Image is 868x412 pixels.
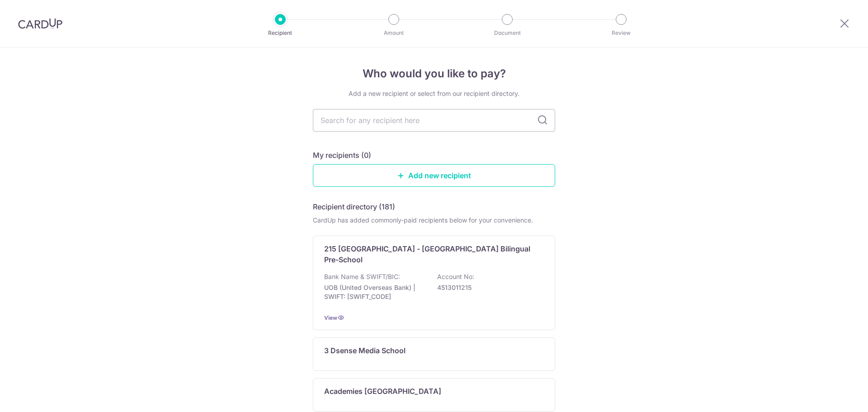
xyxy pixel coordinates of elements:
p: 4513011215 [437,283,538,292]
p: Review [588,28,655,38]
p: 3 Dsense Media School [324,345,406,356]
h5: My recipients (0) [313,150,371,161]
p: UOB (United Overseas Bank) | SWIFT: [SWIFT_CODE] [324,283,425,301]
h5: Recipient directory (181) [313,201,395,212]
img: CardUp [18,18,62,29]
div: CardUp has added commonly-paid recipients below for your convenience. [313,216,555,225]
p: Bank Name & SWIFT/BIC: [324,272,400,281]
iframe: Opens a widget where you can find more information [810,385,859,407]
a: View [324,314,337,321]
h4: Who would you like to pay? [313,66,555,82]
div: Add a new recipient or select from our recipient directory. [313,89,555,98]
a: Add new recipient [313,164,555,187]
p: Document [474,28,541,38]
p: Recipient [247,28,314,38]
input: Search for any recipient here [313,109,555,132]
p: Account No: [437,272,474,281]
p: Academies [GEOGRAPHIC_DATA] [324,386,441,397]
p: Amount [360,28,427,38]
p: 215 [GEOGRAPHIC_DATA] - [GEOGRAPHIC_DATA] Bilingual Pre-School [324,243,533,265]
